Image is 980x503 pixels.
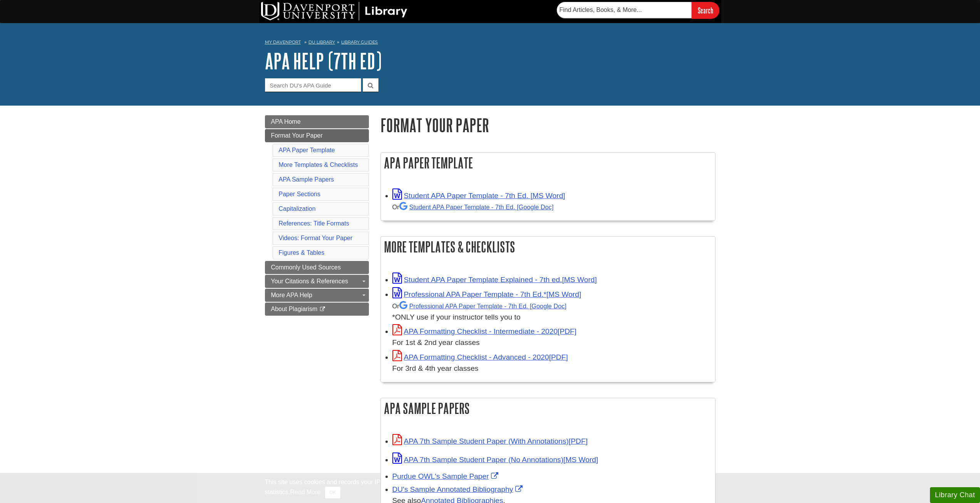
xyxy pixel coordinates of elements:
form: Searches DU Library's articles, books, and more [557,2,719,19]
a: Capitalization [279,205,316,212]
div: Guide Page Menu [265,115,369,316]
h2: APA Sample Papers [381,398,715,419]
a: My Davenport [265,39,301,45]
a: Format Your Paper [265,129,369,142]
a: Figures & Tables [279,249,325,256]
input: Search DU's APA Guide [265,78,361,92]
span: Your Citations & References [271,278,348,284]
h2: More Templates & Checklists [381,237,715,257]
input: Search [692,2,719,19]
button: Library Chat [930,487,980,503]
div: *ONLY use if your instructor tells you to [392,300,711,323]
div: This site uses cookies and records your IP address for usage statistics. Additionally, we use Goo... [265,478,715,498]
a: Link opens in new window [392,192,565,200]
a: DU Library [308,39,335,45]
h1: Format Your Paper [380,115,715,135]
a: APA Help (7th Ed) [265,49,382,73]
div: For 1st & 2nd year classes [392,337,711,348]
a: More Templates & Checklists [279,161,358,168]
div: For 3rd & 4th year classes [392,363,711,374]
span: More APA Help [271,292,312,298]
a: Link opens in new window [392,485,524,493]
i: This link opens in a new window [319,307,326,312]
a: Library Guides [341,39,378,45]
a: APA Home [265,115,369,128]
span: APA Home [271,118,301,125]
small: Or [392,204,554,210]
a: Link opens in new window [392,437,588,445]
small: Or [392,303,566,310]
h2: APA Paper Template [381,153,715,173]
button: Close [325,487,340,498]
a: References: Title Formats [279,220,349,227]
a: Paper Sections [279,191,321,197]
a: Link opens in new window [392,456,598,464]
img: DU Library [261,2,407,20]
span: Commonly Used Sources [271,264,341,271]
a: Link opens in new window [392,290,581,298]
a: Your Citations & References [265,275,369,288]
a: Link opens in new window [392,276,597,284]
a: APA Sample Papers [279,176,334,183]
a: Link opens in new window [392,353,568,361]
a: About Plagiarism [265,303,369,316]
a: Student APA Paper Template - 7th Ed. [Google Doc] [399,204,554,210]
a: Videos: Format Your Paper [279,235,353,241]
a: Commonly Used Sources [265,261,369,274]
span: About Plagiarism [271,306,318,312]
a: Link opens in new window [392,327,577,335]
a: Professional APA Paper Template - 7th Ed. [399,303,566,310]
a: More APA Help [265,289,369,302]
span: Format Your Paper [271,132,323,139]
nav: breadcrumb [265,37,715,49]
a: APA Paper Template [279,147,335,153]
a: Read More [290,489,320,495]
input: Find Articles, Books, & More... [557,2,692,18]
a: Link opens in new window [392,472,500,480]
